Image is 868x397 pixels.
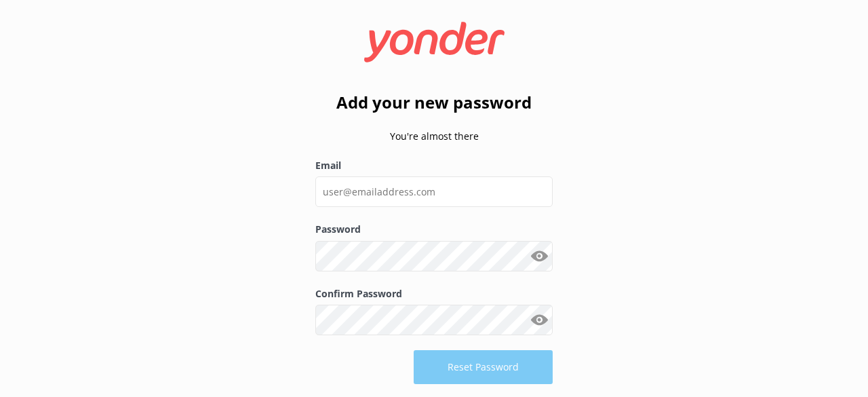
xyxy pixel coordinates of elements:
[315,286,553,301] label: Confirm Password
[526,242,553,269] button: Show password
[526,307,553,334] button: Show password
[315,222,553,237] label: Password
[315,158,553,173] label: Email
[315,90,553,115] h2: Add your new password
[315,176,553,207] input: user@emailaddress.com
[315,129,553,144] p: You're almost there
